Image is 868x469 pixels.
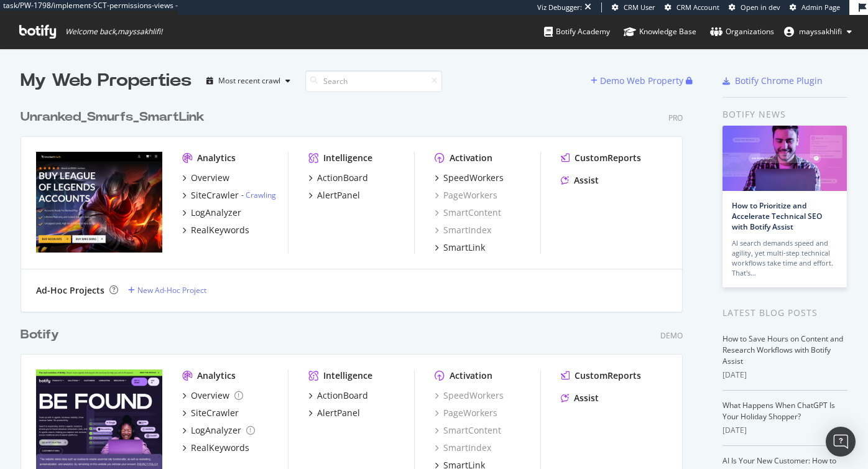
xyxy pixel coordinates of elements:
span: Open in dev [741,2,780,12]
a: Knowledge Base [624,15,696,49]
div: Viz Debugger: [537,2,582,12]
a: Botify Academy [544,15,610,49]
a: Open in dev [729,2,780,12]
div: Open Intercom Messenger [826,427,856,457]
a: CRM User [612,2,655,12]
span: CRM Account [676,2,719,12]
div: Botify Academy [544,26,610,38]
a: Admin Page [790,2,840,12]
a: CRM Account [665,2,719,12]
span: Admin Page [801,2,840,12]
div: Knowledge Base [624,26,696,38]
div: Organizations [710,26,774,38]
a: Organizations [710,15,774,49]
span: CRM User [624,2,655,12]
button: mayssakhlifi [774,22,862,42]
span: mayssakhlifi [799,26,842,37]
span: Welcome back, mayssakhlifi ! [65,27,162,37]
